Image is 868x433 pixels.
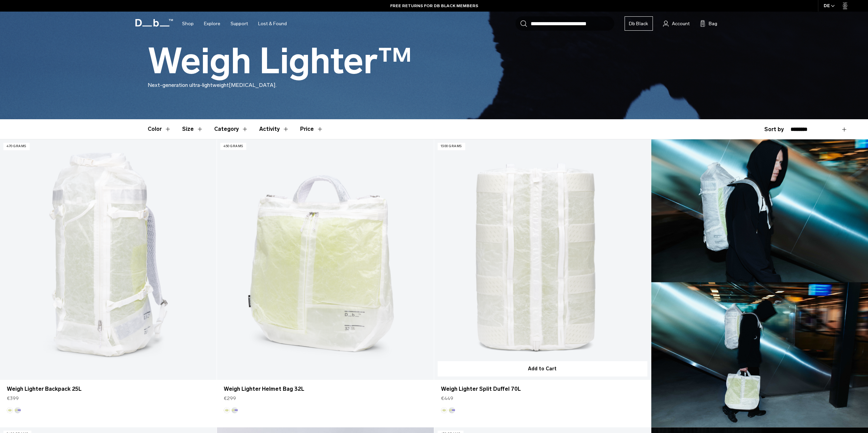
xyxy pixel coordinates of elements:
[229,82,277,88] span: [MEDICAL_DATA].
[3,143,29,150] p: 470 grams
[624,16,653,31] a: Db Black
[7,407,13,413] button: Diffusion
[300,119,323,139] button: Toggle Price
[232,407,238,413] button: Aurora
[663,19,690,28] a: Account
[224,395,236,402] span: €299
[441,407,447,413] button: Diffusion
[177,12,292,36] nav: Main Navigation
[438,143,465,150] p: 1300 grams
[15,407,21,413] button: Aurora
[449,407,455,413] button: Aurora
[651,139,868,427] img: Content block image
[438,361,647,376] button: Add to Cart
[220,143,246,150] p: 450 grams
[224,385,427,393] a: Weigh Lighter Helmet Bag 32L
[182,119,203,139] button: Toggle Filter
[148,42,412,81] h1: Weigh Lighter™
[441,395,453,402] span: €449
[7,395,19,402] span: €399
[434,139,651,380] a: Weigh Lighter Split Duffel 70L
[214,119,248,139] button: Toggle Filter
[672,20,690,27] span: Account
[231,12,248,36] a: Support
[259,119,289,139] button: Toggle Filter
[204,12,220,36] a: Explore
[709,20,717,27] span: Bag
[700,19,717,28] button: Bag
[441,385,644,393] a: Weigh Lighter Split Duffel 70L
[217,139,433,380] a: Weigh Lighter Helmet Bag 32L
[258,12,287,36] a: Lost & Found
[390,3,478,9] a: FREE RETURNS FOR DB BLACK MEMBERS
[148,119,171,139] button: Toggle Filter
[148,82,229,88] span: Next-generation ultra-lightweight
[224,407,230,413] button: Diffusion
[7,385,210,393] a: Weigh Lighter Backpack 25L
[182,12,194,36] a: Shop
